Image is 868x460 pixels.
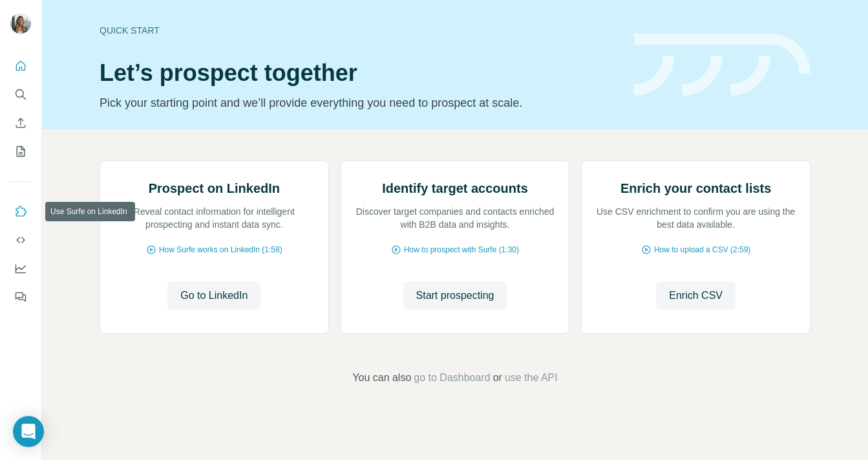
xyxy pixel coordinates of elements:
[634,34,810,96] img: banner
[403,281,507,310] button: Start prospecting
[656,281,736,310] button: Enrich CSV
[669,288,723,303] span: Enrich CSV
[167,281,260,310] button: Go to LinkedIn
[414,370,490,386] button: go to Dashboard
[149,179,280,197] h2: Prospect on LinkedIn
[493,370,502,386] span: or
[10,140,31,163] button: My lists
[595,205,797,231] p: Use CSV enrichment to confirm you are using the best data available.
[10,54,31,78] button: Quick start
[100,94,619,112] p: Pick your starting point and we’ll provide everything you need to prospect at scale.
[10,257,31,280] button: Dashboard
[100,24,619,37] div: Quick start
[113,205,315,231] p: Reveal contact information for intelligent prospecting and instant data sync.
[382,179,528,197] h2: Identify target accounts
[180,288,248,303] span: Go to LinkedIn
[416,288,494,303] span: Start prospecting
[620,179,771,197] h2: Enrich your contact lists
[13,416,44,447] div: Open Intercom Messenger
[654,244,750,256] span: How to upload a CSV (2:59)
[10,13,31,34] img: Avatar
[404,244,519,256] span: How to prospect with Surfe (1:30)
[10,285,31,309] button: Feedback
[10,83,31,106] button: Search
[10,228,31,252] button: Use Surfe API
[159,244,282,256] span: How Surfe works on LinkedIn (1:58)
[10,111,31,135] button: Enrich CSV
[505,370,558,386] button: use the API
[354,205,556,231] p: Discover target companies and contacts enriched with B2B data and insights.
[10,200,31,223] button: Use Surfe on LinkedIn
[352,370,411,386] span: You can also
[100,60,619,86] h1: Let’s prospect together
